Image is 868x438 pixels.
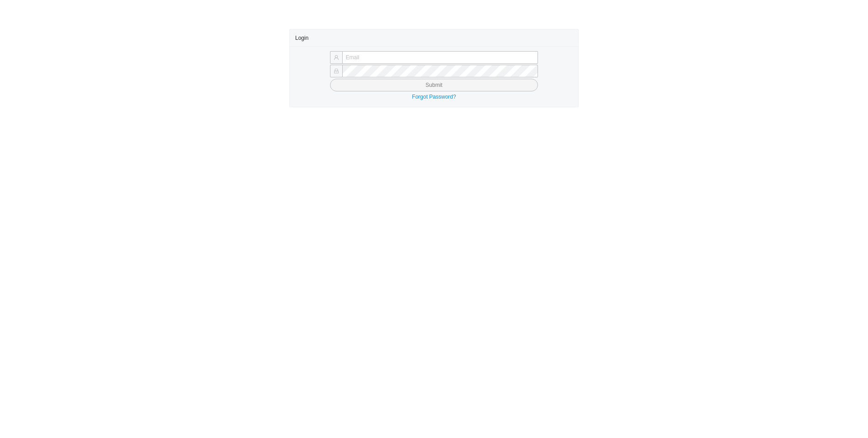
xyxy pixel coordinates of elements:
a: Forgot Password? [412,94,456,100]
span: user [334,55,339,60]
input: Email [342,51,538,64]
button: Submit [330,79,538,91]
span: lock [334,68,339,74]
div: Login [295,29,573,46]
